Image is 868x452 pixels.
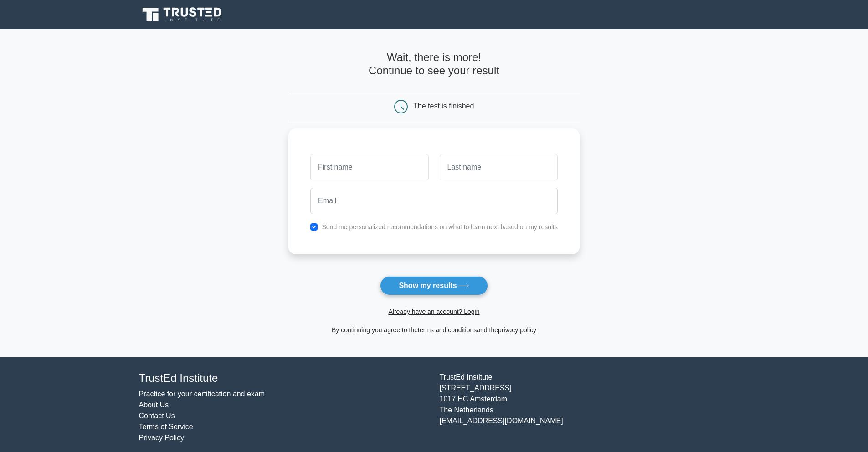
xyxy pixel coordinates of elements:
div: By continuing you agree to the and the [283,324,585,335]
div: TrustEd Institute [STREET_ADDRESS] 1017 HC Amsterdam The Netherlands [EMAIL_ADDRESS][DOMAIN_NAME] [434,372,735,443]
a: terms and conditions [418,326,477,334]
a: Contact Us [139,412,175,420]
div: The test is finished [413,102,474,110]
a: Terms of Service [139,423,193,431]
input: First name [310,154,428,180]
h4: Wait, there is more! Continue to see your result [288,51,580,77]
label: Send me personalized recommendations on what to learn next based on my results [322,223,558,231]
a: Practice for your certification and exam [139,390,265,398]
a: privacy policy [498,326,536,334]
button: Show my results [380,276,488,295]
a: Already have an account? Login [388,308,479,315]
input: Last name [440,154,558,180]
h4: TrustEd Institute [139,372,429,385]
input: Email [310,188,558,214]
a: About Us [139,401,169,409]
a: Privacy Policy [139,434,185,442]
